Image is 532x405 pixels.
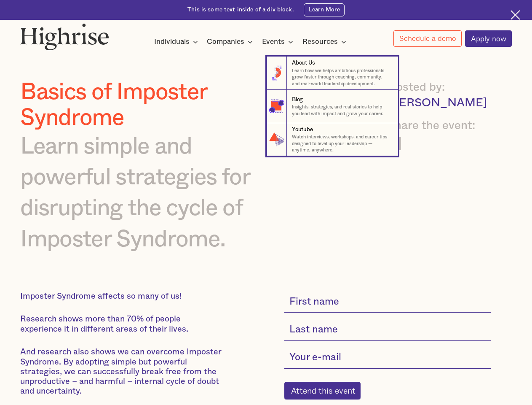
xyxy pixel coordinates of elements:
input: First name [284,292,491,313]
div: Blog [292,96,303,104]
div: Companies [207,37,255,47]
p: Research shows more than 70% of people experience it in different areas of their lives. [20,314,225,334]
p: And research also shows we can overcome Imposter Syndrome. By adopting simple but powerful strate... [20,347,225,396]
input: Attend this event [284,382,361,400]
a: Schedule a demo [393,30,462,47]
input: Last name [284,319,491,341]
a: Learn More [304,3,344,16]
div: Individuals [154,37,190,47]
form: current-single-event-subscribe-form [284,292,491,400]
div: Youtube [292,126,313,134]
p: Watch interviews, workshops, and career tips designed to level up your leadership — anytime, anyw... [292,134,391,153]
img: Cross icon [511,10,520,20]
a: About UsLearn how we helps ambitious professionals grow faster through coaching, community, and r... [267,57,398,90]
div: Resources [302,37,338,47]
div: Learn simple and powerful strategies for disrupting the cycle of Imposter Syndrome. [20,131,262,255]
div: About Us [292,59,315,67]
div: This is some text inside of a div block. [187,6,294,14]
img: Highrise logo [20,23,109,50]
a: BlogInsights, strategies, and real stories to help you lead with impact and grow your career. [267,90,398,123]
p: Learn how we helps ambitious professionals grow faster through coaching, community, and real-worl... [292,67,391,87]
div: Events [262,37,296,47]
div: Events [262,37,285,47]
div: Companies [207,37,244,47]
a: Apply now [465,30,512,47]
nav: Resources [13,43,519,156]
div: Resources [302,37,349,47]
div: Individuals [154,37,201,47]
p: Insights, strategies, and real stories to help you lead with impact and grow your career. [292,104,391,117]
p: Imposter Syndrome affects so many of us! [20,292,225,301]
a: YoutubeWatch interviews, workshops, and career tips designed to level up your leadership — anytim... [267,123,398,157]
input: Your e-mail [284,347,491,369]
